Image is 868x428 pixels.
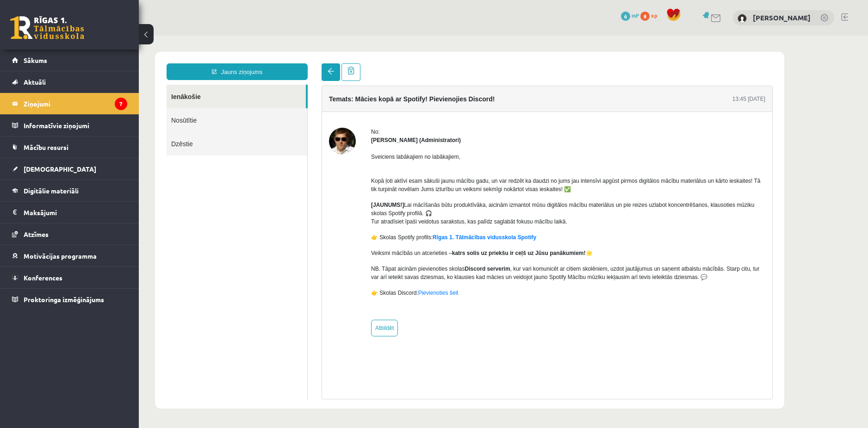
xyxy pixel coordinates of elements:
a: 8 xp [640,12,662,19]
legend: Informatīvie ziņojumi [24,115,127,136]
legend: Ziņojumi [24,93,127,114]
legend: Maksājumi [24,202,127,223]
a: Rīgas 1. Tālmācības vidusskola Spotify [294,198,397,205]
a: Informatīvie ziņojumi [12,115,127,136]
span: xp [651,12,657,19]
span: 8 [640,12,650,21]
a: Pievienoties šeit [279,254,320,261]
a: Nosūtītie [28,73,168,96]
h4: Temats: Mācies kopā ar Spotify! Pievienojies Discord! [190,60,356,67]
a: Jauns ziņojums [28,28,169,44]
span: mP [632,12,639,19]
a: Proktoringa izmēģinājums [12,289,127,310]
a: Konferences [12,267,127,288]
i: 7 [115,98,127,110]
a: Ziņojumi7 [12,93,127,114]
p: Kopā ļoti aktīvi esam sākuši jaunu mācību gadu, un var redzēt ka daudzi no jums jau intensīvi apg... [232,133,626,158]
span: Atzīmes [24,230,49,238]
a: Rīgas 1. Tālmācības vidusskola [10,16,84,39]
span: Aktuāli [24,78,46,86]
p: Lai mācīšanās būtu produktīvāka, aicinām izmantot mūsu digitālos mācību materiālus un pie reizes ... [232,165,626,190]
strong: Discord serverim [326,230,372,236]
a: Ienākošie [28,49,167,73]
p: Sveiciens labākajiem no labākajiem, [232,117,626,125]
span: Motivācijas programma [24,252,97,260]
span: [DEMOGRAPHIC_DATA] [24,165,96,173]
p: Veiksmi mācībās un atcerieties – 🌟 [232,213,626,222]
a: Mācību resursi [12,136,127,158]
span: Mācību resursi [24,143,68,151]
a: Atzīmes [12,223,127,245]
span: Digitālie materiāli [24,186,79,195]
p: 👉 Skolas Discord: [232,253,626,261]
div: No: [232,92,626,100]
a: [DEMOGRAPHIC_DATA] [12,158,127,180]
p: NB. Tāpat aicinām pievienoties skolas , kur vari komunicēt ar citiem skolēniem, uzdot jautājumus ... [232,229,626,246]
a: Dzēstie [28,96,168,120]
a: 6 mP [621,12,639,19]
strong: katrs solis uz priekšu ir ceļš uz Jūsu panākumiem! [313,214,447,221]
span: Proktoringa izmēģinājums [24,295,104,304]
a: Motivācijas programma [12,245,127,267]
a: Atbildēt [232,284,259,301]
span: Sākums [24,56,47,64]
a: Maksājumi [12,202,127,223]
strong: [JAUNUMS!] [232,166,265,173]
p: 👉 Skolas Spotify profils: [232,198,626,206]
span: 6 [621,12,630,21]
a: [PERSON_NAME] [753,13,811,22]
img: Viktorija Pētersone [738,14,747,23]
a: Digitālie materiāli [12,180,127,201]
a: Aktuāli [12,71,127,93]
span: Konferences [24,273,62,282]
div: 13:45 [DATE] [594,59,626,68]
img: Ivo Čapiņš [190,92,217,119]
strong: [PERSON_NAME] (Administratori) [232,101,322,108]
a: Sākums [12,50,127,71]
